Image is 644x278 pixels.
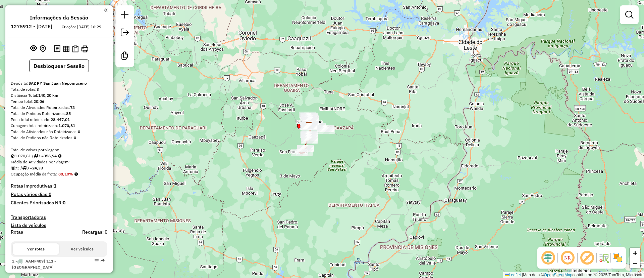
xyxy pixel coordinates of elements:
a: Zoom out [630,258,640,268]
h4: Clientes Priorizados NR: [11,200,107,206]
a: Exportar sessão [118,26,131,41]
strong: 356,94 [44,153,57,158]
div: Criação: [DATE] 16:29 [59,24,104,30]
span: | [522,273,523,277]
strong: 73 [70,105,75,110]
strong: 140,20 km [38,93,58,98]
button: Visualizar relatório de Roteirização [62,44,71,53]
a: Rotas [11,229,23,235]
a: Zoom in [630,248,640,258]
span: Exibir rótulo [579,250,595,266]
a: Leaflet [505,273,521,277]
div: Cubagem total roteirizado: [11,123,107,129]
div: Média de Atividades por viagem: [11,159,107,165]
div: Total de Pedidos não Roteirizados: [11,135,107,141]
div: Map data © contributors,© 2025 TomTom, Microsoft [503,272,644,278]
a: Nova sessão e pesquisa [118,8,131,23]
span: + [633,249,637,257]
h4: Informações da Sessão [30,14,88,21]
span: AAMF489 [25,259,44,264]
span: | 111 - [GEOGRAPHIC_DATA] [12,259,56,270]
div: Total de caixas por viagem: [11,147,107,153]
i: Total de rotas [34,154,38,158]
img: Exibir/Ocultar setores [612,252,623,263]
strong: 20:06 [34,99,44,104]
div: Total de Pedidos Roteirizados: [11,111,107,117]
strong: 24,33 [32,165,43,170]
div: Total de Atividades não Roteirizadas: [11,129,107,135]
span: 1 - [12,259,56,270]
em: Média calculada utilizando a maior ocupação (%Peso ou %Cubagem) de cada rota da sessão. Rotas cro... [74,172,78,176]
button: Ver veículos [59,243,105,255]
div: Total de rotas: [11,86,107,92]
div: 1.070,81 / 3 = [11,153,107,159]
i: Cubagem total roteirizado [11,154,15,158]
div: Distância Total: [11,92,107,98]
strong: 0 [74,135,76,140]
a: Criar modelo [118,49,131,64]
em: Opções [95,259,99,263]
h4: Rotas vários dias: [11,192,107,197]
button: Ver rotas [13,243,59,255]
button: Logs desbloquear sessão [53,44,62,54]
div: Depósito: [11,80,107,86]
h6: 1275912 - [DATE] [11,24,52,30]
h4: Lista de veículos [11,223,107,228]
span: Ocupação média da frota: [11,171,57,176]
a: OpenStreetMap [544,273,573,277]
a: Clique aqui para minimizar o painel [104,6,107,14]
i: Meta Caixas/viagem: 1,00 Diferença: 355,94 [58,154,61,158]
span: − [633,259,637,267]
strong: 85 [66,111,71,116]
span: Ocultar NR [559,250,576,266]
strong: 28.447,01 [51,117,70,122]
h4: Recargas: 0 [82,229,107,235]
div: Total de Atividades Roteirizadas: [11,105,107,111]
button: Exibir sessão original [29,43,38,54]
img: SAZ PY San Juan Nepomuceno [305,122,313,131]
button: Desbloquear Sessão [29,59,89,72]
button: Centralizar mapa no depósito ou ponto de apoio [38,44,47,54]
img: Fluxo de ruas [598,252,609,263]
strong: 0 [49,191,51,197]
button: Imprimir Rotas [80,44,90,54]
div: Peso total roteirizado: [11,117,107,123]
strong: 3 [37,87,39,92]
div: 73 / 3 = [11,165,107,171]
i: Total de rotas [22,166,26,170]
strong: 88,10% [58,171,73,176]
strong: 1.070,81 [58,123,75,128]
strong: SAZ PY San Juan Nepomuceno [29,81,87,86]
strong: 0 [63,200,65,206]
i: Total de Atividades [11,166,15,170]
h4: Transportadoras [11,214,107,220]
strong: 1 [54,183,56,189]
strong: 0 [78,129,80,134]
h4: Rotas improdutivas: [11,183,107,189]
div: Tempo total: [11,98,107,105]
span: Ocultar deslocamento [540,250,556,266]
a: Exibir filtros [623,8,636,22]
em: Rota exportada [101,259,105,263]
button: Visualizar Romaneio [71,44,80,54]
